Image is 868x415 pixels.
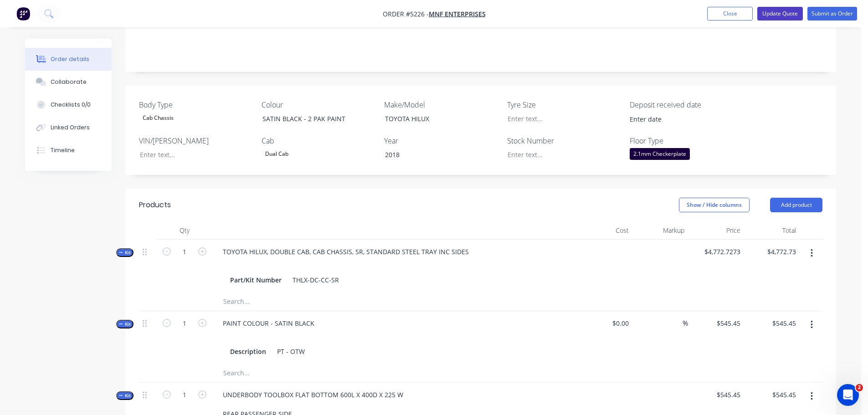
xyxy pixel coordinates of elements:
[25,93,112,116] button: Checklists 0/0
[25,71,112,93] button: Collaborate
[139,200,171,210] div: Products
[807,7,857,20] button: Submit as Order
[25,139,112,162] button: Timeline
[707,7,753,20] button: Close
[116,248,134,257] button: Kit
[630,99,744,110] label: Deposit received date
[223,364,405,382] input: Search...
[507,99,621,110] label: Tyre Size
[580,318,629,328] span: $0.00
[383,10,429,18] span: Order #5226 -
[273,345,308,358] div: PT - OTW
[856,384,863,391] span: 2
[119,392,131,399] span: Kit
[289,273,343,287] div: THLX-DC-CC-SR
[119,321,131,328] span: Kit
[632,221,688,240] div: Markup
[679,198,750,212] button: Show / Hide columns
[25,48,112,71] button: Order details
[744,221,800,240] div: Total
[139,135,253,146] label: VIN/[PERSON_NAME]
[688,221,744,240] div: Price
[51,78,87,86] div: Collaborate
[683,318,688,328] span: %
[226,345,270,358] div: Description
[630,135,744,146] label: Floor Type
[770,198,822,212] button: Add product
[262,135,375,146] label: Cab
[507,135,621,146] label: Stock Number
[384,135,498,146] label: Year
[51,146,75,154] div: Timeline
[378,112,492,125] div: TOYOTA HILUX
[576,221,632,240] div: Cost
[630,148,690,160] div: 2.1mm Checkerplate
[429,10,486,18] a: MNF ENTERPRISES
[262,148,292,160] div: Dual Cab
[216,317,322,330] div: PAINT COLOUR - SATIN BLACK
[139,99,253,110] label: Body Type
[255,112,369,125] div: SATIN BLACK - 2 PAK PAINT
[25,116,112,139] button: Linked Orders
[157,221,212,240] div: Qty
[116,391,134,400] button: Kit
[378,148,492,161] div: 2018
[226,273,285,287] div: Part/Kit Number
[119,249,131,256] span: Kit
[223,292,405,311] input: Search...
[757,7,803,20] button: Update Quote
[262,99,375,110] label: Colour
[623,113,737,126] input: Enter date
[216,245,476,258] div: TOYOTA HILUX, DOUBLE CAB, CAB CHASSIS, SR, STANDARD STEEL TRAY INC SIDES
[116,320,134,328] button: Kit
[837,384,859,406] iframe: Intercom live chat
[16,7,30,20] img: Factory
[384,99,498,110] label: Make/Model
[51,101,91,109] div: Checklists 0/0
[51,55,89,63] div: Order details
[51,123,90,132] div: Linked Orders
[139,112,177,124] div: Cab Chassis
